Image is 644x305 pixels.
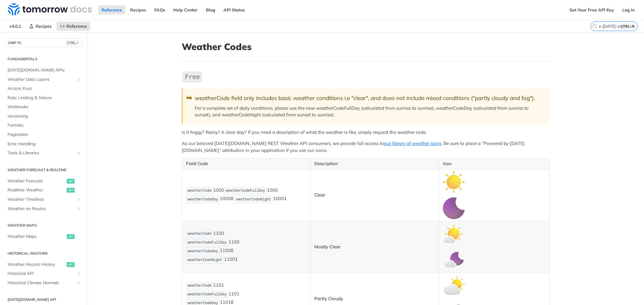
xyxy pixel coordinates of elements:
[443,282,465,288] span: Expand image
[186,95,192,102] span: 🚧
[443,257,465,263] span: Expand image
[6,22,24,31] span: v4.0.1
[226,189,265,193] span: weatherCodeFullDay
[5,278,82,288] a: Historical Climate NormalsShow subpages for Historical Climate Normals
[182,41,549,52] h1: Weather Codes
[8,104,81,110] span: Webhooks
[8,113,81,119] span: Versioning
[8,280,75,286] span: Historical Climate Normals
[384,140,441,146] a: our library of weather icons
[76,206,81,211] button: Show subpages for Weather on Routes
[5,102,82,112] a: Webhooks
[5,260,82,269] a: Weather Recent Historyget
[76,197,81,202] button: Show subpages for Weather Timelines
[182,140,549,154] p: As our beloved [DATE][DOMAIN_NAME] REST Weather API consumers, we provide full access to . Be sur...
[5,112,82,121] a: Versioning
[566,5,617,14] a: Get Your Free API Key
[98,5,125,14] a: Reference
[8,67,81,73] span: [DATE][DOMAIN_NAME] APIs
[5,177,82,186] a: Weather Forecastget
[220,5,248,14] a: API Status
[66,40,79,45] span: CTRL-/
[236,197,271,202] span: weatherCodeNight
[5,269,82,278] a: Historical APIShow subpages for Historical API
[619,5,638,14] a: Log In
[5,232,82,241] a: Weather Mapsget
[127,5,149,14] a: Recipes
[8,187,65,193] span: Realtime Weather
[443,249,465,271] img: mostly_clear_night
[67,262,75,267] span: get
[187,241,227,245] span: weatherCodeFullDay
[235,256,238,262] strong: 1
[8,262,65,268] span: Weather Recent History
[443,223,465,245] img: mostly_clear_day
[76,151,81,156] button: Show subpages for Tools & Libraries
[182,129,549,136] p: Is it foggy? Rainy? A clear day? If you need a description of what the weather is like, simply re...
[187,258,222,262] span: weatherCodeNight
[195,95,543,102] div: weatherCode field only includes basic weather conditions i.e "clear", and does not include mixed ...
[5,75,82,84] a: Weather Data LayersShow subpages for Weather Data Layers
[8,95,81,101] span: Rate Limiting & Tokens
[5,93,82,102] a: Rate Limiting & Tokens
[5,130,82,139] a: Pagination
[443,179,465,184] span: Expand image
[5,140,82,149] a: Error Handling
[443,171,465,193] img: clear_day
[314,160,435,167] p: Description
[8,197,75,203] span: Weather Timelines
[5,84,82,93] a: Access Keys
[67,188,75,193] span: get
[8,178,65,184] span: Weather Forecast
[8,132,81,138] span: Pagination
[186,160,306,167] p: Field Code
[5,66,82,75] a: [DATE][DOMAIN_NAME] APIs
[8,150,75,156] span: Tools & Libraries
[8,3,92,15] img: Tomorrow.io Weather API Docs
[443,205,465,211] span: Expand image
[8,271,75,277] span: Historical API
[5,38,82,47] button: JUMP TOCTRL-/
[67,234,75,239] span: get
[443,197,465,219] img: clear_night
[284,196,287,202] strong: 1
[26,22,55,31] a: Recipes
[5,149,82,158] a: Tools & LibrariesShow subpages for Tools & Libraries
[36,24,52,29] span: Recipes
[5,195,82,204] a: Weather TimelinesShow subpages for Weather Timelines
[186,187,306,204] p: 1000 1000 1000 1000
[8,77,75,83] span: Weather Data Layers
[443,275,465,297] img: partly_cloudy_day
[592,24,597,29] svg: Search
[619,23,636,29] kbd: CTRL-K
[5,251,82,256] h2: Historical Weather
[186,230,306,264] p: 1100 1100 1100 1100
[56,22,90,31] a: Reference
[187,249,218,253] span: weatherCodeDay
[187,284,211,288] span: weatherCode
[8,122,81,128] span: Formats
[5,186,82,195] a: Realtime Weatherget
[187,232,211,236] span: weatherCode
[443,160,545,167] p: Icon
[76,77,81,82] button: Show subpages for Weather Data Layers
[187,292,227,297] span: weatherCodeFullDay
[5,204,82,213] a: Weather on RoutesShow subpages for Weather on Routes
[443,231,465,236] span: Expand image
[187,197,218,202] span: weatherCodeDay
[231,196,233,202] strong: 0
[151,5,168,14] a: FAQs
[314,192,325,198] strong: Clear
[8,86,81,92] span: Access Keys
[76,271,81,276] button: Show subpages for Historical API
[187,189,211,193] span: weatherCode
[314,296,343,301] strong: Partly Cloudy
[170,5,201,14] a: Help Center
[231,248,233,253] strong: 0
[67,179,75,184] span: get
[5,56,82,62] h2: Fundamentals
[5,297,82,302] h2: [DATE][DOMAIN_NAME] API
[76,281,81,285] button: Show subpages for Historical Climate Normals
[66,24,87,29] span: Reference
[8,234,65,240] span: Weather Maps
